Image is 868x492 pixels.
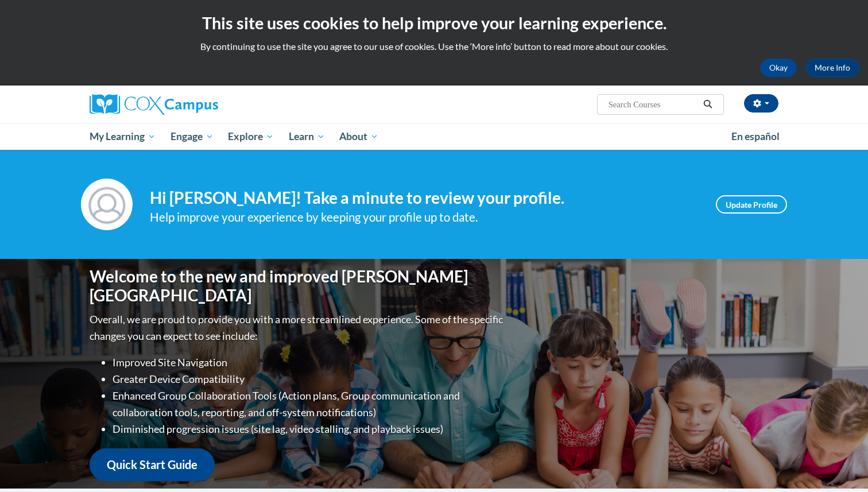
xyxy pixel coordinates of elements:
[744,94,778,113] button: Account Settings
[289,130,325,144] span: Learn
[332,123,386,150] a: About
[113,354,506,371] li: Improved Site Navigation
[281,123,332,150] a: Learn
[72,123,796,150] div: Main menu
[90,130,156,144] span: My Learning
[9,11,859,34] h2: This site uses cookies to help improve your learning experience.
[724,125,787,149] a: En español
[90,311,506,344] p: Overall, we are proud to provide you with a more streamlined experience. Some of the specific cha...
[163,123,221,150] a: Engage
[805,59,859,77] a: More Info
[150,188,699,208] h4: Hi [PERSON_NAME]! Take a minute to review your profile.
[81,179,133,230] img: Profile Image
[90,94,218,115] img: Cox Campus
[731,130,780,142] span: En español
[90,94,308,115] a: Cox Campus
[90,448,215,481] a: Quick Start Guide
[9,40,859,53] p: By continuing to use the site you agree to our use of cookies. Use the ‘More info’ button to read...
[170,130,214,144] span: Engage
[113,421,506,437] li: Diminished progression issues (site lag, video stalling, and playback issues)
[220,123,281,150] a: Explore
[760,59,797,77] button: Okay
[113,388,506,421] li: Enhanced Group Collaboration Tools (Action plans, Group communication and collaboration tools, re...
[607,98,699,111] input: Search Courses
[150,208,699,227] div: Help improve your experience by keeping your profile up to date.
[82,123,163,150] a: My Learning
[228,130,274,144] span: Explore
[90,267,506,305] h1: Welcome to the new and improved [PERSON_NAME][GEOGRAPHIC_DATA]
[113,371,506,388] li: Greater Device Compatibility
[716,195,787,214] a: Update Profile
[339,130,378,144] span: About
[699,98,716,111] button: Search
